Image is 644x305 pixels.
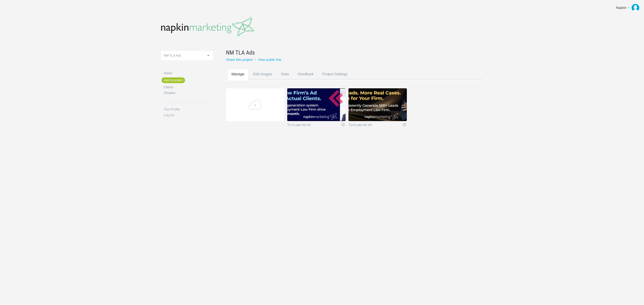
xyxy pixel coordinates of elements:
[341,122,346,127] a: Icon
[227,69,249,89] a: Manage
[612,3,641,13] a: Napkin
[318,69,352,89] a: Project Settings
[226,88,284,121] a: Add
[164,91,213,95] a: Timeline
[164,86,213,89] a: Clients
[632,4,639,12] img: 962c44cf9417398e979bba9dc8fee69e
[226,48,255,57] span: NM TLA Ads
[164,54,181,57] span: NM TLA Ads
[226,48,470,57] a: NM TLA Ads
[162,77,185,83] a: Add to project
[164,108,213,111] a: Your Profile
[164,114,213,117] a: Log out
[294,69,318,89] a: Feedback
[255,58,256,62] small: •
[348,123,402,128] a: TLA Law Ad V5
[616,5,627,10] div: Napkin
[161,17,254,37] img: napkinmarketing-logo_20160520102043.png
[258,58,281,62] a: View public link
[287,88,346,121] img: napkinmarketing_iuso0i_thumb.jpg
[348,88,407,121] img: napkinmarketing_tiw1bu_thumb.jpg
[226,58,253,62] a: Share this project
[287,123,341,128] a: TLA Law Ad V4
[277,69,293,89] a: Stats
[249,69,276,89] a: Edit Images
[402,122,407,127] a: Icon
[164,72,213,75] a: Home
